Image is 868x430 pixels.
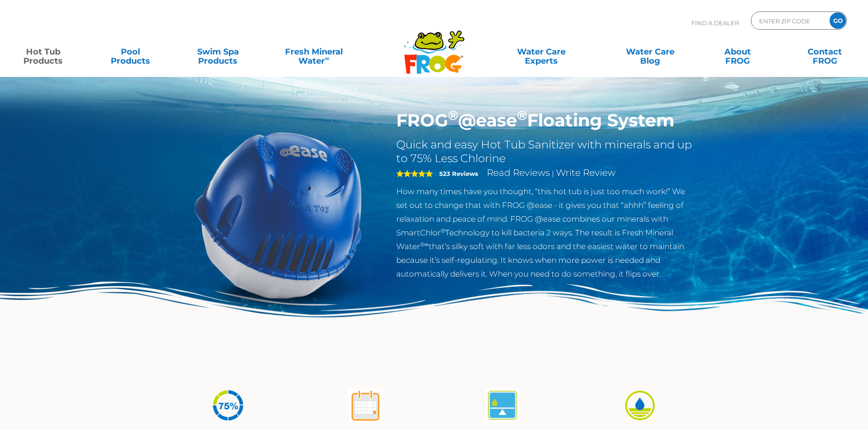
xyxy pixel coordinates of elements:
img: atease-icon-self-regulates [485,388,520,423]
a: Fresh MineralWater∞ [271,43,356,61]
a: AboutFROG [703,43,771,61]
img: Frog Products Logo [399,18,469,74]
p: Find A Dealer [691,11,739,34]
strong: 523 Reviews [439,170,478,177]
img: hot-tub-product-atease-system.png [173,110,383,320]
sup: ®∞ [420,241,429,248]
a: ContactFROG [791,43,859,61]
h2: Quick and easy Hot Tub Sanitizer with minerals and up to 75% Less Chlorine [396,138,695,165]
input: GO [830,12,846,29]
sup: ∞ [325,54,329,62]
img: icon-atease-easy-on [623,388,657,423]
sup: ® [517,107,527,123]
sup: ® [448,107,458,123]
span: | [552,169,554,178]
h1: FROG @ease Floating System [396,110,695,131]
a: Water CareBlog [616,43,684,61]
img: icon-atease-75percent-less [211,388,245,423]
a: Water CareExperts [486,43,597,61]
p: How many times have you thought, “this hot tub is just too much work!” We set out to change that ... [396,185,695,281]
a: Swim SpaProducts [184,43,252,61]
sup: ® [441,227,445,234]
span: 5 [396,170,433,177]
a: Hot TubProducts [9,43,77,61]
a: Read Reviews [487,167,550,178]
a: PoolProducts [97,43,165,61]
img: atease-icon-shock-once [348,388,383,423]
a: Write Review [556,167,615,178]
